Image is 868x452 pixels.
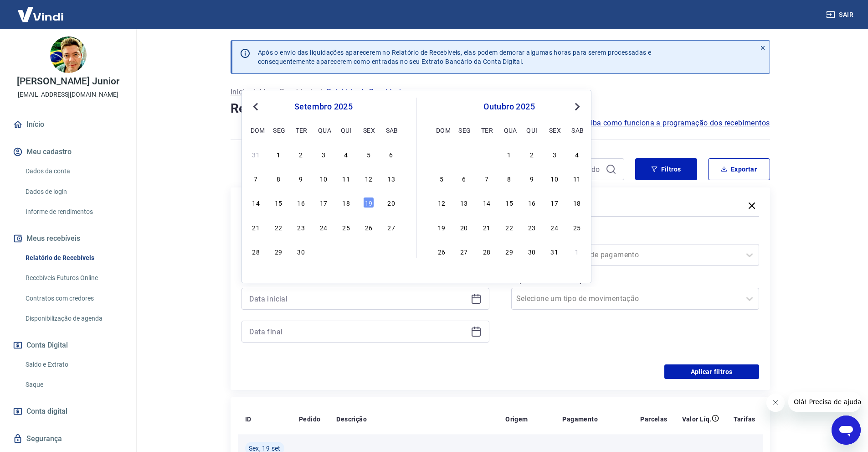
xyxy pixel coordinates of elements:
div: Choose terça-feira, 7 de outubro de 2025 [481,173,492,184]
p: Relatório de Recebíveis [327,87,405,98]
div: Choose domingo, 14 de setembro de 2025 [251,197,262,208]
div: outubro 2025 [435,101,584,112]
p: Valor Líq. [682,415,712,424]
div: Choose quinta-feira, 2 de outubro de 2025 [341,246,352,257]
a: Saldo e Extrato [22,355,125,374]
div: Choose domingo, 28 de setembro de 2025 [436,149,447,160]
div: dom [251,125,262,135]
div: Choose segunda-feira, 6 de outubro de 2025 [458,173,469,184]
div: Choose quinta-feira, 2 de outubro de 2025 [526,149,537,160]
div: seg [273,125,284,135]
div: Choose quarta-feira, 15 de outubro de 2025 [504,197,515,208]
button: Meu cadastro [11,142,125,162]
p: [PERSON_NAME] Junior [17,77,119,86]
div: ter [481,125,492,135]
div: Choose quarta-feira, 17 de setembro de 2025 [318,197,329,208]
div: Choose quinta-feira, 23 de outubro de 2025 [526,222,537,233]
div: Choose sexta-feira, 12 de setembro de 2025 [363,173,374,184]
div: Choose terça-feira, 16 de setembro de 2025 [296,197,307,208]
div: Choose terça-feira, 23 de setembro de 2025 [296,222,307,233]
div: Choose sexta-feira, 24 de outubro de 2025 [549,222,560,233]
div: Choose segunda-feira, 20 de outubro de 2025 [458,222,469,233]
p: Parcelas [640,415,667,424]
span: Conta digital [26,405,67,418]
div: Choose quarta-feira, 22 de outubro de 2025 [504,222,515,233]
div: Choose sexta-feira, 26 de setembro de 2025 [363,222,374,233]
div: Choose quarta-feira, 1 de outubro de 2025 [318,246,329,257]
p: Meus Recebíveis [259,87,316,98]
div: sab [571,125,582,135]
img: Vindi [11,0,70,28]
div: Choose quarta-feira, 29 de outubro de 2025 [504,246,515,257]
div: sex [363,125,374,135]
input: Data inicial [249,292,467,306]
div: Choose quinta-feira, 11 de setembro de 2025 [341,173,352,184]
a: Início [231,87,249,98]
a: Saiba como funciona a programação dos recebimentos [582,118,770,129]
div: Choose segunda-feira, 1 de setembro de 2025 [273,149,284,160]
a: Informe de rendimentos [22,203,125,221]
div: Choose sábado, 13 de setembro de 2025 [386,173,397,184]
p: [EMAIL_ADDRESS][DOMAIN_NAME] [18,90,118,99]
span: Olá! Precisa de ajuda? [5,6,77,14]
div: qui [341,125,352,135]
div: Choose sexta-feira, 19 de setembro de 2025 [363,197,374,208]
div: Choose sexta-feira, 31 de outubro de 2025 [549,246,560,257]
div: Choose sexta-feira, 5 de setembro de 2025 [363,149,374,160]
div: Choose domingo, 21 de setembro de 2025 [251,222,262,233]
div: Choose domingo, 26 de outubro de 2025 [436,246,447,257]
div: Choose domingo, 19 de outubro de 2025 [436,222,447,233]
button: Sair [824,6,857,23]
div: Choose sexta-feira, 10 de outubro de 2025 [549,173,560,184]
div: Choose terça-feira, 30 de setembro de 2025 [296,246,307,257]
div: dom [436,125,447,135]
div: Choose quinta-feira, 25 de setembro de 2025 [341,222,352,233]
div: Choose quinta-feira, 16 de outubro de 2025 [526,197,537,208]
p: ID [245,415,252,424]
div: Choose terça-feira, 9 de setembro de 2025 [296,173,307,184]
div: Choose quarta-feira, 8 de outubro de 2025 [504,173,515,184]
button: Exportar [708,158,770,180]
div: Choose sábado, 25 de outubro de 2025 [571,222,582,233]
div: Choose sábado, 27 de setembro de 2025 [386,222,397,233]
p: Após o envio das liquidações aparecerem no Relatório de Recebíveis, elas podem demorar algumas ho... [258,48,652,66]
p: Pagamento [562,415,598,424]
div: Choose terça-feira, 14 de outubro de 2025 [481,197,492,208]
div: Choose terça-feira, 21 de outubro de 2025 [481,222,492,233]
p: / [252,87,256,98]
button: Previous Month [250,101,261,112]
div: ter [296,125,307,135]
div: Choose terça-feira, 28 de outubro de 2025 [481,246,492,257]
p: Pedido [299,415,320,424]
a: Conta digital [11,401,125,421]
div: Choose domingo, 12 de outubro de 2025 [436,197,447,208]
div: Choose sexta-feira, 17 de outubro de 2025 [549,197,560,208]
iframe: Fechar mensagem [766,394,785,412]
div: qua [318,125,329,135]
div: Choose sábado, 11 de outubro de 2025 [571,173,582,184]
p: Origem [505,415,528,424]
a: Dados de login [22,182,125,201]
div: Choose sexta-feira, 3 de outubro de 2025 [363,246,374,257]
div: sex [549,125,560,135]
a: Saque [22,375,125,394]
div: Choose quinta-feira, 18 de setembro de 2025 [341,197,352,208]
div: Choose sábado, 6 de setembro de 2025 [386,149,397,160]
button: Conta Digital [11,335,125,355]
div: Choose segunda-feira, 8 de setembro de 2025 [273,173,284,184]
p: Tarifas [734,415,755,424]
div: Choose sábado, 1 de novembro de 2025 [571,246,582,257]
label: Tipo de Movimentação [513,275,757,286]
div: month 2025-10 [435,147,584,258]
div: Choose quarta-feira, 24 de setembro de 2025 [318,222,329,233]
div: Choose segunda-feira, 29 de setembro de 2025 [458,149,469,160]
div: Choose terça-feira, 30 de setembro de 2025 [481,149,492,160]
div: Choose quinta-feira, 9 de outubro de 2025 [526,173,537,184]
div: Choose sábado, 20 de setembro de 2025 [386,197,397,208]
div: Choose segunda-feira, 22 de setembro de 2025 [273,222,284,233]
a: Recebíveis Futuros Online [22,269,125,287]
div: Choose segunda-feira, 13 de outubro de 2025 [458,197,469,208]
div: Choose sexta-feira, 3 de outubro de 2025 [549,149,560,160]
div: Choose sábado, 4 de outubro de 2025 [386,246,397,257]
